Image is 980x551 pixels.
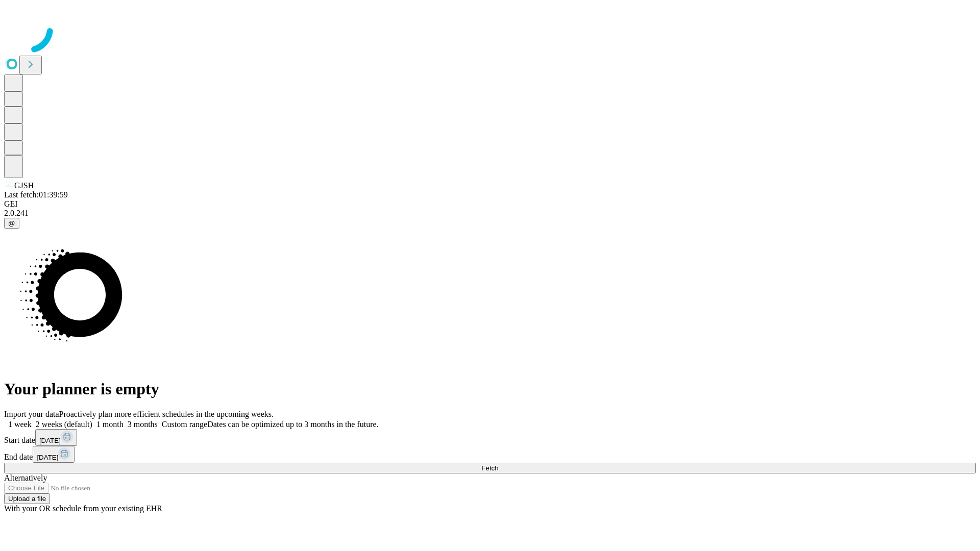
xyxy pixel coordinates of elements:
[36,420,92,429] span: 2 weeks (default)
[207,420,378,429] span: Dates can be optimized up to 3 months in the future.
[4,410,59,418] span: Import your data
[4,504,162,513] span: With your OR schedule from your existing EHR
[4,190,68,199] span: Last fetch: 01:39:59
[4,218,19,229] button: @
[33,446,75,463] button: [DATE]
[481,464,498,472] span: Fetch
[35,429,77,446] button: [DATE]
[8,219,15,227] span: @
[4,446,976,463] div: End date
[162,420,207,429] span: Custom range
[4,380,976,398] h1: Your planner is empty
[4,463,976,473] button: Fetch
[4,493,50,504] button: Upload a file
[39,437,61,444] span: [DATE]
[14,181,34,190] span: GJSH
[4,209,976,218] div: 2.0.241
[96,420,124,429] span: 1 month
[8,420,32,429] span: 1 week
[59,410,274,418] span: Proactively plan more efficient schedules in the upcoming weeks.
[4,473,47,482] span: Alternatively
[37,454,58,461] span: [DATE]
[4,199,976,209] div: GEI
[128,420,158,429] span: 3 months
[4,429,976,446] div: Start date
